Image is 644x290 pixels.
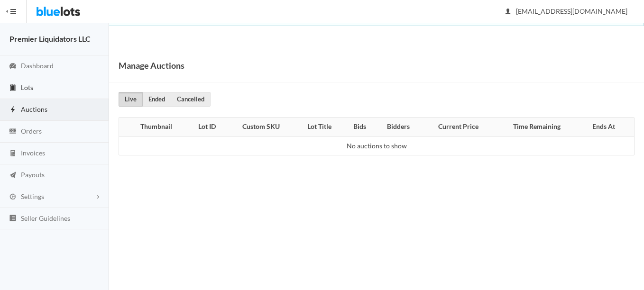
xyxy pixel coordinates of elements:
[8,214,18,223] ion-icon: list box
[422,118,495,136] th: Current Price
[9,34,91,43] strong: Premier Liquidators LLC
[503,8,513,17] ion-icon: person
[8,149,18,158] ion-icon: calculator
[8,62,18,71] ion-icon: speedometer
[8,171,18,180] ion-icon: paper plane
[226,118,295,136] th: Custom SKU
[8,127,18,136] ion-icon: cash
[21,171,45,179] span: Payouts
[119,118,188,136] th: Thumbnail
[8,106,18,115] ion-icon: flash
[495,118,579,136] th: Time Remaining
[21,149,45,157] span: Invoices
[295,118,344,136] th: Lot Title
[8,84,18,93] ion-icon: clipboard
[21,105,47,113] span: Auctions
[142,92,171,107] a: Ended
[579,118,634,136] th: Ends At
[21,62,54,70] span: Dashboard
[21,214,70,222] span: Seller Guidelines
[119,92,143,107] a: Live
[506,7,627,15] span: [EMAIL_ADDRESS][DOMAIN_NAME]
[8,193,18,202] ion-icon: cog
[119,58,184,72] h1: Manage Auctions
[188,118,226,136] th: Lot ID
[344,118,375,136] th: Bids
[375,118,422,136] th: Bidders
[119,136,634,155] td: No auctions to show
[171,92,211,107] a: Cancelled
[21,192,44,200] span: Settings
[21,83,33,91] span: Lots
[21,127,42,135] span: Orders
